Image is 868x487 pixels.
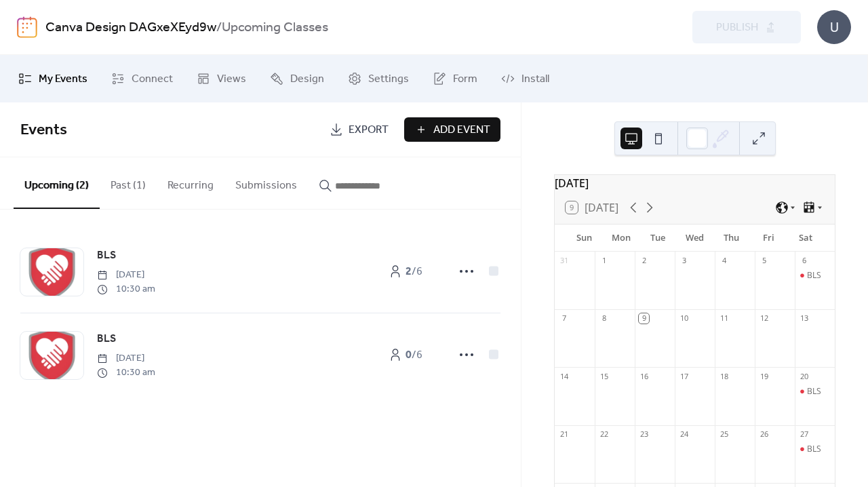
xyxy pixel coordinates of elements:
[713,225,750,252] div: Thu
[799,256,809,266] div: 6
[222,15,328,41] b: Upcoming Classes
[679,429,689,440] div: 24
[559,256,569,266] div: 31
[639,429,649,440] div: 23
[559,371,569,381] div: 14
[599,371,609,381] div: 15
[97,330,116,348] a: BLS
[20,115,67,145] span: Events
[559,429,569,440] div: 21
[290,71,324,87] span: Design
[433,122,490,138] span: Add Event
[807,444,821,455] div: BLS
[406,264,422,280] span: / 6
[132,71,173,87] span: Connect
[422,60,488,97] a: Form
[799,429,809,440] div: 27
[97,282,155,296] span: 10:30 am
[719,371,729,381] div: 18
[759,429,769,440] div: 26
[521,71,549,87] span: Install
[807,270,821,281] div: BLS
[100,157,157,208] button: Past (1)
[97,366,155,380] span: 10:30 am
[799,313,809,324] div: 13
[795,444,835,455] div: BLS
[719,256,729,266] div: 4
[319,117,399,142] a: Export
[45,15,216,41] a: Canva Design DAGxeXEyd9w
[795,270,835,281] div: BLS
[406,345,412,366] b: 0
[639,371,649,381] div: 16
[719,313,729,324] div: 11
[97,268,155,282] span: [DATE]
[404,117,500,142] button: Add Event
[759,256,769,266] div: 5
[807,386,821,397] div: BLS
[759,313,769,324] div: 12
[260,60,334,97] a: Design
[97,351,155,366] span: [DATE]
[799,371,809,381] div: 20
[157,157,224,208] button: Recurring
[676,225,713,252] div: Wed
[679,256,689,266] div: 3
[491,60,559,97] a: Install
[368,71,409,87] span: Settings
[186,60,256,97] a: Views
[555,175,835,191] div: [DATE]
[679,313,689,324] div: 10
[566,225,602,252] div: Sun
[406,261,412,282] b: 2
[39,71,87,87] span: My Events
[453,71,477,87] span: Form
[599,256,609,266] div: 1
[602,225,639,252] div: Mon
[97,331,116,347] span: BLS
[639,256,649,266] div: 2
[97,248,116,264] span: BLS
[719,429,729,440] div: 25
[14,157,100,209] button: Upcoming (2)
[349,122,389,138] span: Export
[224,157,308,208] button: Submissions
[787,225,824,252] div: Sat
[338,60,419,97] a: Settings
[599,429,609,440] div: 22
[639,225,676,252] div: Tue
[8,60,98,97] a: My Events
[216,15,222,41] b: /
[817,10,851,44] div: U
[639,313,649,324] div: 9
[679,371,689,381] div: 17
[217,71,246,87] span: Views
[750,225,787,252] div: Fri
[101,60,183,97] a: Connect
[372,343,439,367] a: 0/6
[97,247,116,265] a: BLS
[599,313,609,324] div: 8
[759,371,769,381] div: 19
[406,347,422,364] span: / 6
[17,16,37,38] img: logo
[559,313,569,324] div: 7
[795,386,835,397] div: BLS
[372,259,439,284] a: 2/6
